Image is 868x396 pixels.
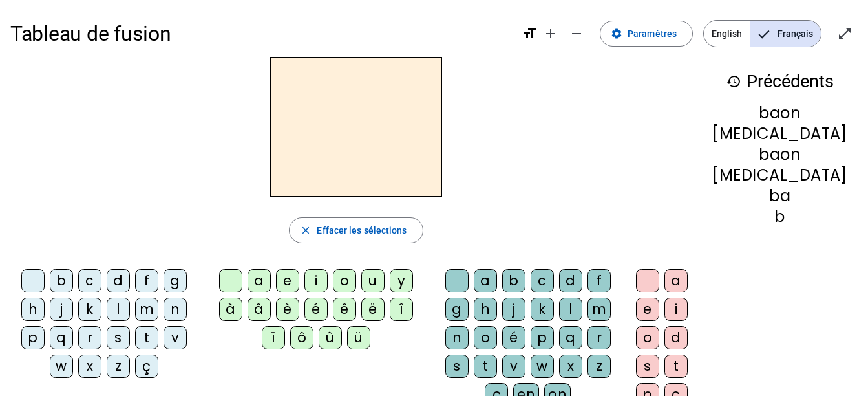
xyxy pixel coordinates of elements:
mat-icon: history [726,74,741,89]
div: v [164,326,187,349]
div: ë [361,298,385,321]
div: m [587,298,611,321]
div: d [559,269,582,292]
mat-icon: open_in_full [837,26,852,41]
div: s [636,355,659,378]
div: i [304,269,328,292]
div: c [78,269,101,292]
div: ü [347,326,370,349]
mat-button-toggle-group: Language selection [703,20,821,47]
div: é [502,326,525,349]
mat-icon: add [543,26,558,41]
div: ï [262,326,285,349]
div: w [50,355,73,378]
div: c [531,269,554,292]
div: a [474,269,497,292]
div: q [559,326,582,349]
button: Diminuer la taille de la police [564,21,589,47]
div: â [248,298,271,321]
div: x [78,355,101,378]
h3: Précédents [712,67,847,96]
div: f [587,269,611,292]
div: [MEDICAL_DATA] [712,168,847,183]
div: z [107,355,130,378]
div: l [107,298,130,321]
button: Effacer les sélections [289,217,423,243]
div: n [164,298,187,321]
div: p [21,326,45,349]
div: f [135,269,158,292]
div: o [333,269,356,292]
button: Augmenter la taille de la police [538,21,564,47]
button: Paramètres [600,21,693,47]
div: ô [290,326,313,349]
h1: Tableau de fusion [10,13,512,54]
span: English [704,21,750,47]
div: ê [333,298,356,321]
div: e [276,269,299,292]
div: k [78,298,101,321]
div: w [531,355,554,378]
div: baon [712,147,847,162]
div: t [474,355,497,378]
div: h [474,298,497,321]
div: g [445,298,469,321]
div: a [248,269,271,292]
div: s [445,355,469,378]
div: à [219,298,242,321]
div: e [636,298,659,321]
div: q [50,326,73,349]
div: b [50,269,73,292]
div: x [559,355,582,378]
div: r [587,326,611,349]
div: û [319,326,342,349]
div: y [390,269,413,292]
div: d [107,269,130,292]
div: z [587,355,611,378]
div: t [135,326,158,349]
div: o [636,326,659,349]
div: î [390,298,413,321]
div: ç [135,355,158,378]
div: b [712,209,847,225]
div: ba [712,188,847,204]
span: Paramètres [628,26,677,41]
div: r [78,326,101,349]
div: g [164,269,187,292]
span: Français [750,21,821,47]
mat-icon: remove [569,26,584,41]
div: è [276,298,299,321]
div: j [502,298,525,321]
mat-icon: settings [611,28,622,39]
div: u [361,269,385,292]
mat-icon: format_size [522,26,538,41]
div: v [502,355,525,378]
div: s [107,326,130,349]
span: Effacer les sélections [317,223,407,238]
div: h [21,298,45,321]
div: n [445,326,469,349]
div: p [531,326,554,349]
div: l [559,298,582,321]
div: t [664,355,688,378]
button: Entrer en plein écran [832,21,858,47]
div: j [50,298,73,321]
div: d [664,326,688,349]
mat-icon: close [300,225,312,236]
div: m [135,298,158,321]
div: o [474,326,497,349]
div: [MEDICAL_DATA] [712,126,847,142]
div: k [531,298,554,321]
div: b [502,269,525,292]
div: baon [712,105,847,121]
div: a [664,269,688,292]
div: é [304,298,328,321]
div: i [664,298,688,321]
